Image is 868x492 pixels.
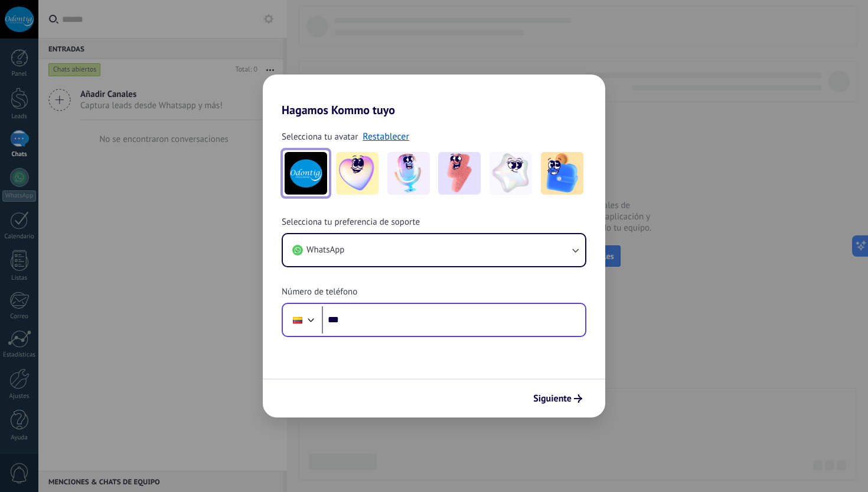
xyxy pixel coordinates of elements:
a: Restablecer [363,131,409,143]
h2: Hagamos Kommo tuyo [263,75,605,117]
img: -2.jpeg [387,152,430,195]
span: Selecciona tu avatar [282,131,358,143]
button: WhatsApp [283,234,585,266]
img: -5.jpeg [541,152,583,195]
img: -4.jpeg [490,152,532,195]
img: -3.jpeg [438,152,481,195]
span: Selecciona tu preferencia de soporte [282,216,420,228]
span: Siguiente [533,394,572,403]
span: WhatsApp [306,244,344,256]
div: Colombia: + 57 [286,307,309,332]
span: Número de teléfono [282,286,357,298]
img: -1.jpeg [336,152,378,195]
button: Siguiente [528,389,588,409]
